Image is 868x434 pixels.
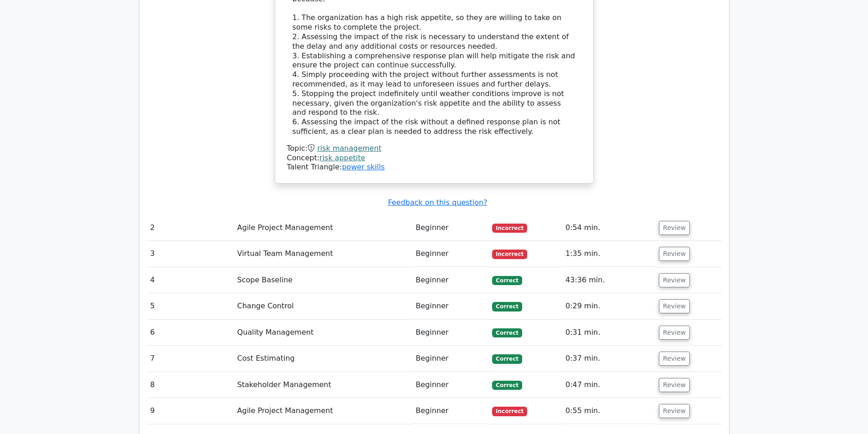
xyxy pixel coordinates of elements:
[492,250,527,259] span: Incorrect
[319,153,365,162] a: risk appetite
[412,346,488,372] td: Beginner
[234,293,412,319] td: Change Control
[659,352,690,366] button: Review
[317,144,381,153] a: risk management
[492,328,522,337] span: Correct
[388,198,487,207] a: Feedback on this question?
[659,326,690,340] button: Review
[562,320,655,346] td: 0:31 min.
[234,398,412,424] td: Agile Project Management
[234,215,412,241] td: Agile Project Management
[659,299,690,313] button: Review
[492,407,527,416] span: Incorrect
[234,346,412,372] td: Cost Estimating
[342,163,385,171] a: power skills
[412,215,488,241] td: Beginner
[659,221,690,235] button: Review
[562,293,655,319] td: 0:29 min.
[234,372,412,398] td: Stakeholder Management
[562,372,655,398] td: 0:47 min.
[147,241,234,267] td: 3
[659,273,690,287] button: Review
[234,241,412,267] td: Virtual Team Management
[412,320,488,346] td: Beginner
[492,381,522,390] span: Correct
[562,346,655,372] td: 0:37 min.
[147,346,234,372] td: 7
[412,398,488,424] td: Beginner
[492,354,522,363] span: Correct
[234,320,412,346] td: Quality Management
[147,267,234,293] td: 4
[492,276,522,285] span: Correct
[412,372,488,398] td: Beginner
[412,267,488,293] td: Beginner
[492,224,527,233] span: Incorrect
[412,241,488,267] td: Beginner
[147,293,234,319] td: 5
[412,293,488,319] td: Beginner
[147,320,234,346] td: 6
[287,153,581,163] div: Concept:
[147,215,234,241] td: 2
[492,302,522,311] span: Correct
[659,378,690,392] button: Review
[147,398,234,424] td: 9
[287,144,581,153] div: Topic:
[562,267,655,293] td: 43:36 min.
[562,215,655,241] td: 0:54 min.
[659,404,690,418] button: Review
[287,144,581,172] div: Talent Triangle:
[659,247,690,261] button: Review
[562,398,655,424] td: 0:55 min.
[234,267,412,293] td: Scope Baseline
[562,241,655,267] td: 1:35 min.
[147,372,234,398] td: 8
